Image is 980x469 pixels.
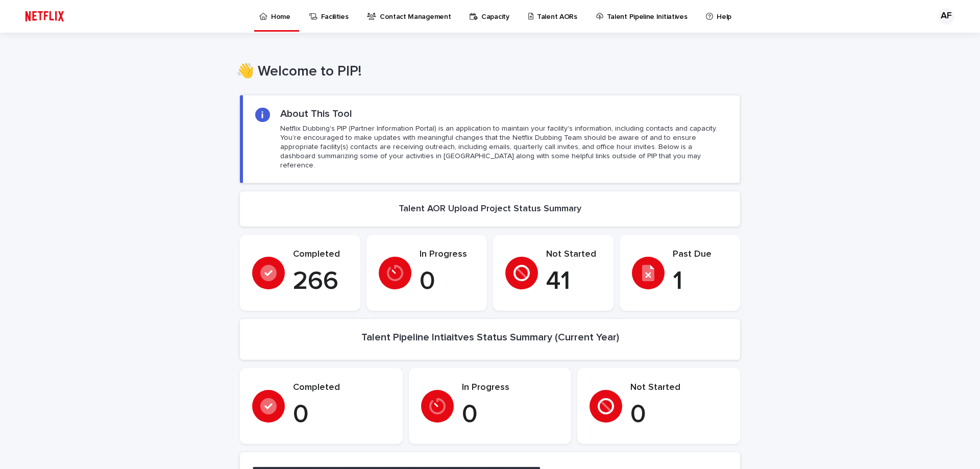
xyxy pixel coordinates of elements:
p: In Progress [420,249,475,260]
h2: Talent AOR Upload Project Status Summary [399,204,581,215]
h2: About This Tool [280,108,352,120]
div: AF [938,8,954,24]
p: 0 [420,266,475,297]
p: 0 [293,400,390,430]
p: Completed [293,382,390,393]
p: 41 [546,266,601,297]
p: 0 [630,400,728,430]
p: 1 [673,266,728,297]
h2: Talent Pipeline Intiaitves Status Summary (Current Year) [361,331,619,343]
img: ifQbXi3ZQGMSEF7WDB7W [20,6,69,27]
p: Not Started [546,249,601,260]
p: 266 [293,266,348,297]
p: Not Started [630,382,728,393]
p: Completed [293,249,348,260]
p: 0 [462,400,559,430]
p: In Progress [462,382,559,393]
h1: 👋 Welcome to PIP! [236,63,737,81]
p: Past Due [673,249,728,260]
p: Netflix Dubbing's PIP (Partner Information Portal) is an application to maintain your facility's ... [280,124,727,170]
